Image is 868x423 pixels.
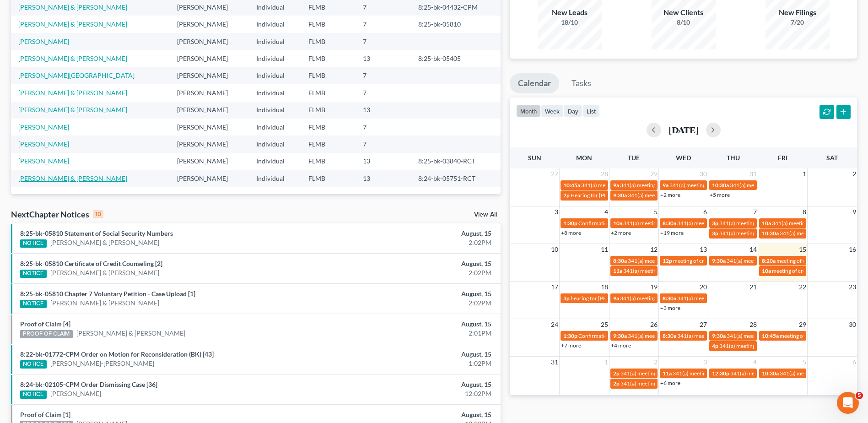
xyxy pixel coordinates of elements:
span: 8:30a [613,257,627,264]
a: 8:25-bk-05810 Certificate of Credit Counseling [2] [20,260,162,267]
span: 10:45a [762,332,779,339]
span: 2p [613,380,620,387]
a: [PERSON_NAME] [18,123,69,131]
a: [PERSON_NAME] & [PERSON_NAME] [18,20,127,28]
td: [PERSON_NAME] [170,50,249,67]
span: 19 [649,282,658,293]
span: 341(a) meeting for [PERSON_NAME] [730,370,819,377]
td: FLMB [301,102,356,119]
td: [PERSON_NAME] [170,170,249,187]
a: View All [474,211,497,218]
span: 341(a) meeting for [PERSON_NAME] [677,220,766,227]
a: [PERSON_NAME] & [PERSON_NAME] [76,329,185,338]
span: 9a [613,295,619,302]
div: New Filings [766,7,830,18]
td: Individual [249,67,301,84]
div: August, 15 [340,320,491,329]
span: 27 [550,168,559,179]
a: [PERSON_NAME] & [PERSON_NAME] [18,89,127,97]
span: Thu [727,154,740,162]
span: 30 [848,319,857,330]
span: 341(a) meeting for [PERSON_NAME] & [PERSON_NAME] [677,295,814,302]
td: Individual [249,170,301,187]
span: 341(a) meeting for [PERSON_NAME] [623,220,712,227]
td: FLMB [301,67,356,84]
span: 341(a) meeting for [PERSON_NAME] [719,230,808,237]
td: [PERSON_NAME] [170,153,249,170]
span: 11 [600,244,609,255]
td: [PERSON_NAME] [170,102,249,119]
span: 341(a) meeting for [PERSON_NAME] [780,370,868,377]
a: 8:25-bk-05810 Chapter 7 Voluntary Petition - Case Upload [1] [20,290,195,298]
span: 341(a) meeting for [PERSON_NAME] [581,182,669,189]
span: 341(a) meeting for [PERSON_NAME] [623,267,712,274]
a: [PERSON_NAME] & [PERSON_NAME] [18,106,127,114]
span: 18 [600,282,609,293]
span: 7 [752,206,758,217]
span: 10a [613,220,622,227]
div: August, 15 [340,410,491,419]
td: 8:25-bk-05810 [411,16,501,33]
a: [PERSON_NAME]-[PERSON_NAME] [50,359,154,368]
a: 8:22-bk-01772-CPM Order on Motion for Reconsideration (BK) [43] [20,350,214,358]
span: 10a [762,220,771,227]
span: 10:30a [712,182,729,189]
span: 29 [649,168,658,179]
div: 2:02PM [340,268,491,277]
div: August, 15 [340,289,491,298]
div: August, 15 [340,380,491,389]
td: 13 [356,153,411,170]
td: FLMB [301,84,356,101]
span: Confirmation hearing for [PERSON_NAME] [578,220,682,227]
span: 5 [856,392,863,399]
td: Individual [249,16,301,33]
a: +6 more [660,380,680,386]
td: [PERSON_NAME] [170,136,249,152]
span: 341(a) meeting for [PERSON_NAME] [719,220,808,227]
span: 11a [613,267,622,274]
td: 8:24-bk-05751-RCT [411,170,501,187]
span: 9a [663,182,669,189]
td: Individual [249,50,301,67]
span: 8:30a [663,295,676,302]
td: 13 [356,102,411,119]
td: 13 [356,50,411,67]
span: 1:30p [563,220,577,227]
a: +7 more [561,342,581,349]
td: 7 [356,16,411,33]
a: [PERSON_NAME] [18,38,69,45]
td: 7 [356,84,411,101]
span: 16 [848,244,857,255]
a: 8:24-bk-02105-CPM Order Dismissing Case [36] [20,380,157,388]
span: Tue [628,154,640,162]
a: [PERSON_NAME] & [PERSON_NAME] [18,3,127,11]
td: Individual [249,102,301,119]
span: 341(a) meeting for [PERSON_NAME] & [PERSON_NAME] [628,257,765,264]
td: Individual [249,119,301,136]
td: 7 [356,67,411,84]
a: +4 more [611,342,631,349]
td: 7 [356,119,411,136]
td: [PERSON_NAME] [170,84,249,101]
a: +2 more [660,191,680,198]
span: 341(a) meeting for [PERSON_NAME] & [PERSON_NAME] [727,257,863,264]
span: 6 [852,357,857,368]
span: 11a [663,370,672,377]
span: 2p [563,192,570,199]
span: 3p [563,295,570,302]
span: 9:30a [613,192,627,199]
span: 341(a) meeting for [PERSON_NAME] [727,332,815,339]
div: 1:02PM [340,359,491,368]
span: 31 [749,168,758,179]
span: 12 [649,244,658,255]
span: 3p [712,220,718,227]
span: 3 [702,357,708,368]
span: 2 [852,168,857,179]
span: 10:30a [762,370,779,377]
td: Individual [249,136,301,152]
div: August, 15 [340,350,491,359]
div: 7/20 [766,18,830,27]
span: 3p [712,230,718,237]
span: 10a [762,267,771,274]
a: Proof of Claim [4] [20,320,70,328]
